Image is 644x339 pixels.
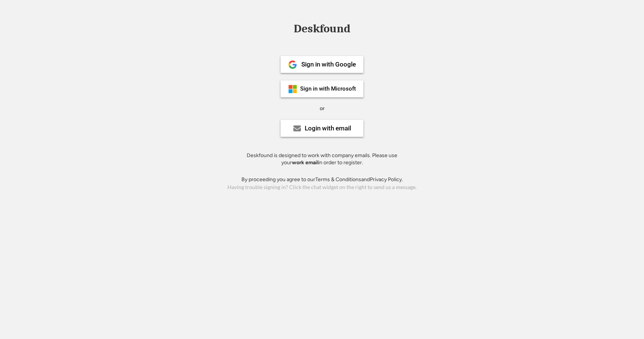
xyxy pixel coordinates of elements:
div: Sign in with Microsoft [300,86,356,92]
img: 1024px-Google__G__Logo.svg.png [288,60,297,69]
div: Deskfound [290,23,354,35]
strong: work email [292,159,318,166]
a: Privacy Policy. [370,176,403,183]
div: By proceeding you agree to our and [241,176,403,183]
div: Login with email [305,125,351,132]
div: Sign in with Google [301,61,356,68]
div: or [320,105,325,112]
div: Deskfound is designed to work with company emails. Please use your in order to register. [237,152,407,166]
img: ms-symbollockup_mssymbol_19.png [288,85,297,94]
a: Terms & Conditions [315,176,361,183]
